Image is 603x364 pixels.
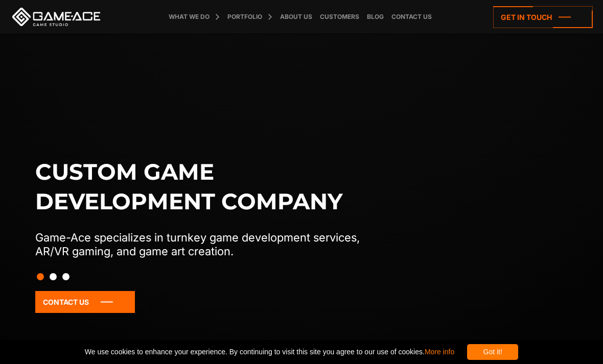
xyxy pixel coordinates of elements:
a: Get in touch [493,6,593,28]
button: Slide 3 [62,268,69,285]
div: Got it! [467,344,518,360]
h1: Custom game development company [35,157,392,216]
button: Slide 1 [37,268,44,285]
span: We use cookies to enhance your experience. By continuing to visit this site you agree to our use ... [85,344,454,360]
button: Slide 2 [50,268,57,285]
a: Contact Us [35,291,135,313]
p: Game-Ace specializes in turnkey game development services, AR/VR gaming, and game art creation. [35,231,392,258]
a: More info [425,348,454,356]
